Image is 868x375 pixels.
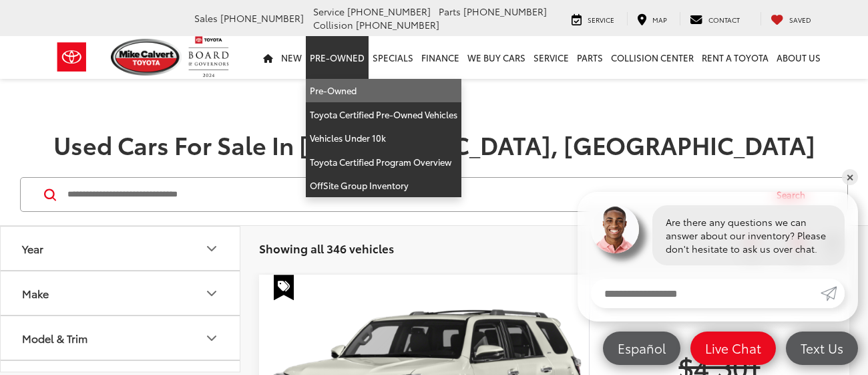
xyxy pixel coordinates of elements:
[529,36,573,79] a: Service
[306,126,461,150] a: Vehicles Under 10k
[220,11,304,25] span: [PHONE_NUMBER]
[313,18,353,31] span: Collision
[313,5,345,18] span: Service
[1,316,241,360] button: Model & TrimModel & Trim
[306,79,461,103] a: Pre-Owned
[347,5,431,18] span: [PHONE_NUMBER]
[22,332,87,344] div: Model & Trim
[417,36,463,79] a: Finance
[22,242,43,255] div: Year
[66,178,764,211] input: Search by Make, Model, or Keyword
[356,18,439,31] span: [PHONE_NUMBER]
[463,5,547,18] span: [PHONE_NUMBER]
[698,36,773,79] a: Rent a Toyota
[306,150,461,174] a: Toyota Certified Program Overview
[204,241,220,257] div: Year
[591,205,639,253] img: Agent profile photo
[1,227,241,270] button: YearYear
[463,36,529,79] a: WE BUY CARS
[708,15,740,25] span: Contact
[786,332,858,365] a: Text Us
[690,332,776,365] a: Live Chat
[204,285,220,301] div: Make
[773,36,825,79] a: About Us
[603,332,680,365] a: Español
[22,287,49,299] div: Make
[259,36,277,79] a: Home
[607,36,698,79] a: Collision Center
[1,271,241,315] button: MakeMake
[652,205,845,265] div: Are there any questions we can answer about our inventory? Please don't hesitate to ask us over c...
[369,36,417,79] a: Specials
[306,36,369,79] a: Pre-Owned
[277,36,306,79] a: New
[47,35,97,79] img: Toyota
[591,279,821,308] input: Enter your message
[259,240,394,256] span: Showing all 346 vehicles
[794,340,850,356] span: Text Us
[194,11,218,25] span: Sales
[789,15,811,25] span: Saved
[111,39,182,76] img: Mike Calvert Toyota
[680,12,750,25] a: Contact
[611,340,672,356] span: Español
[761,12,821,25] a: My Saved Vehicles
[627,12,677,25] a: Map
[562,12,624,25] a: Service
[204,330,220,346] div: Model & Trim
[573,36,607,79] a: Parts
[698,340,768,356] span: Live Chat
[274,275,294,300] span: Special
[588,15,614,25] span: Service
[764,178,825,211] button: Search
[306,103,461,127] a: Toyota Certified Pre-Owned Vehicles
[821,279,845,308] a: Submit
[652,15,667,25] span: Map
[439,5,461,18] span: Parts
[306,174,461,197] a: OffSite Group Inventory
